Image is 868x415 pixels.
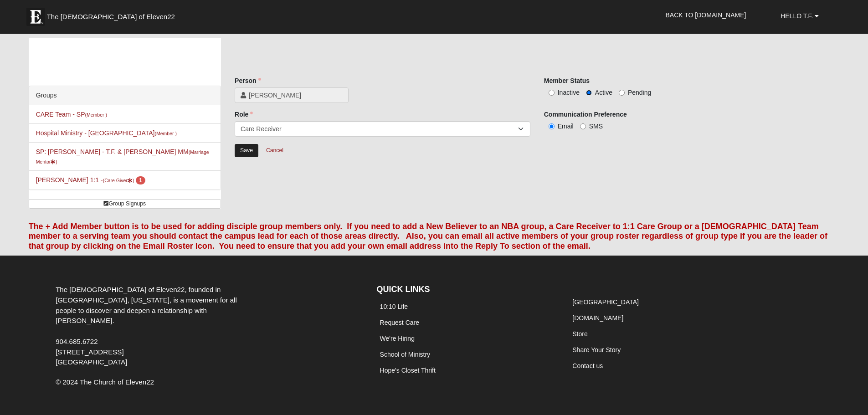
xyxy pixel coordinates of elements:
div: The [DEMOGRAPHIC_DATA] of Eleven22, founded in [GEOGRAPHIC_DATA], [US_STATE], is a movement for a... [49,285,263,368]
label: Member Status [544,76,590,85]
span: [GEOGRAPHIC_DATA] [56,358,127,366]
input: Pending [619,90,625,96]
a: Share Your Story [572,346,621,354]
a: Group Signups [29,199,221,209]
span: [PERSON_NAME] [249,91,343,100]
a: We're Hiring [380,335,415,342]
img: Eleven22 logo [26,8,45,26]
label: Role [235,110,253,119]
input: Email [549,123,555,129]
a: Contact us [572,362,603,369]
a: Cancel [260,143,289,158]
span: Inactive [558,89,580,96]
a: Hello T.F. [774,5,826,27]
input: Active [586,90,592,96]
div: Groups [29,86,221,105]
span: Email [558,123,574,130]
a: CARE Team - SP(Member ) [36,111,107,118]
span: © 2024 The Church of Eleven22 [56,378,154,386]
span: The [DEMOGRAPHIC_DATA] of Eleven22 [47,12,175,21]
small: (Marriage Mentor ) [36,149,209,164]
a: SP: [PERSON_NAME] - T.F. & [PERSON_NAME] MM(Marriage Mentor) [36,148,209,165]
small: (Member ) [154,131,176,136]
a: [DOMAIN_NAME] [572,314,623,322]
a: Hospital Ministry - [GEOGRAPHIC_DATA](Member ) [36,129,177,137]
a: Store [572,330,587,338]
label: Communication Preference [544,110,627,119]
span: number of pending members [136,176,145,184]
small: (Member ) [85,112,107,118]
h4: QUICK LINKS [377,285,556,295]
small: (Care Giver ) [103,178,134,183]
span: Hello T.F. [781,12,813,20]
span: SMS [589,123,603,130]
a: [PERSON_NAME] 1:1 -(Care Giver) 1 [36,176,145,184]
span: Pending [628,89,651,96]
a: Back to [DOMAIN_NAME] [659,4,753,26]
label: Person [235,76,261,85]
input: SMS [580,123,586,129]
a: Hope's Closet Thrift [380,367,436,374]
a: Request Care [380,319,419,326]
input: Alt+s [235,144,258,157]
a: The [DEMOGRAPHIC_DATA] of Eleven22 [22,3,204,26]
a: School of Ministry [380,351,430,358]
span: Active [595,89,612,96]
a: 10:10 Life [380,303,408,310]
input: Inactive [549,90,555,96]
font: The + Add Member button is to be used for adding disciple group members only. If you need to add ... [29,222,828,251]
a: [GEOGRAPHIC_DATA] [572,298,639,306]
